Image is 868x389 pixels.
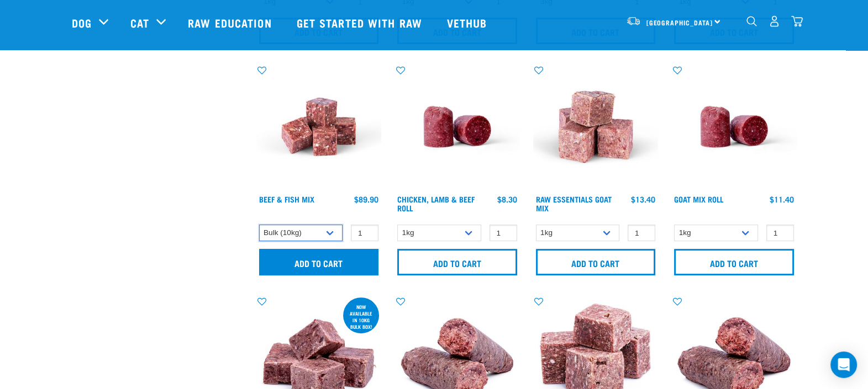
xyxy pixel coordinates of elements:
[533,64,659,189] img: Goat M Ix 38448
[536,197,612,210] a: Raw Essentials Goat Mix
[770,195,794,204] div: $11.40
[397,197,475,210] a: Chicken, Lamb & Beef Roll
[343,299,379,335] div: now available in 10kg bulk box!
[536,249,656,275] input: Add to cart
[671,64,797,189] img: Raw Essentials Chicken Lamb Beef Bulk Minced Raw Dog Food Roll Unwrapped
[130,14,149,31] a: Cat
[746,16,757,26] img: home-icon-1@2x.png
[791,15,803,27] img: home-icon@2x.png
[631,195,655,204] div: $13.40
[626,16,641,26] img: van-moving.png
[830,351,857,378] div: Open Intercom Messenger
[769,15,780,27] img: user.png
[628,225,655,242] input: 1
[490,225,517,242] input: 1
[497,195,517,204] div: $8.30
[72,14,92,31] a: Dog
[351,225,378,242] input: 1
[354,195,378,204] div: $89.90
[674,249,794,275] input: Add to cart
[286,1,436,45] a: Get started with Raw
[256,64,382,189] img: Beef Mackerel 1
[394,64,520,189] img: Raw Essentials Chicken Lamb Beef Bulk Minced Raw Dog Food Roll Unwrapped
[397,249,517,275] input: Add to cart
[259,197,314,201] a: Beef & Fish Mix
[646,20,713,24] span: [GEOGRAPHIC_DATA]
[259,249,379,275] input: Add to cart
[177,1,285,45] a: Raw Education
[436,1,501,45] a: Vethub
[766,225,794,242] input: 1
[674,197,723,201] a: Goat Mix Roll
